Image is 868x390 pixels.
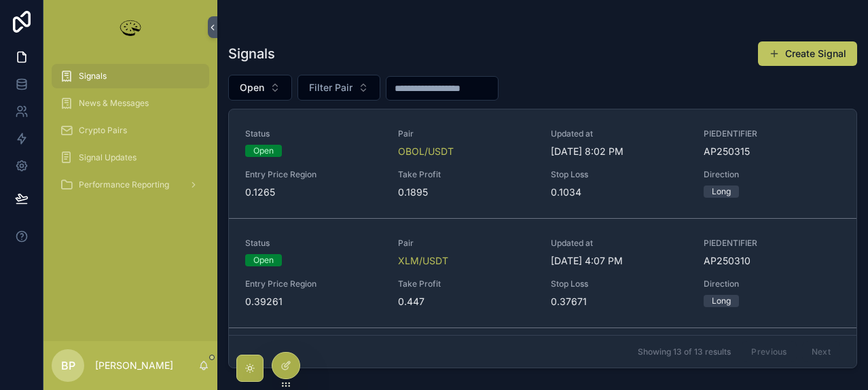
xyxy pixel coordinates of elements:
[52,145,209,170] a: Signal Updates
[43,54,217,215] div: scrollable content
[398,169,535,180] span: Take Profit
[398,295,535,308] span: 0.447
[52,173,209,197] a: Performance Reporting
[245,128,382,139] span: Status
[61,357,75,374] span: BP
[398,145,454,158] a: OBOL/USDT
[52,118,209,143] a: Crypto Pairs
[398,238,535,249] span: Pair
[704,169,840,180] span: Direction
[79,179,169,190] span: Performance Reporting
[551,279,687,289] span: Stop Loss
[551,238,687,249] span: Updated at
[758,41,857,66] button: Create Signal
[79,125,127,136] span: Crypto Pairs
[551,295,687,308] span: 0.37671
[228,75,292,101] button: Select Button
[398,185,535,199] span: 0.1895
[117,16,144,38] img: App logo
[229,109,856,219] a: StatusOpenPairOBOL/USDTUpdated at[DATE] 8:02 PMPIEDENTIFIERAP250315Entry Price Region0.1265Take P...
[79,71,107,82] span: Signals
[704,145,840,158] span: AP250315
[638,347,731,357] span: Showing 13 of 13 results
[704,128,840,139] span: PIEDENTIFIER
[228,44,275,63] h1: Signals
[712,295,731,307] div: Long
[245,238,382,249] span: Status
[79,152,137,163] span: Signal Updates
[704,254,840,268] span: AP250310
[297,75,380,101] button: Select Button
[398,279,535,289] span: Take Profit
[52,91,209,116] a: News & Messages
[551,128,687,139] span: Updated at
[253,145,274,157] div: Open
[712,185,731,198] div: Long
[551,185,687,199] span: 0.1034
[245,169,382,180] span: Entry Price Region
[245,295,382,308] span: 0.39261
[253,254,274,266] div: Open
[52,64,209,88] a: Signals
[398,254,448,268] a: XLM/USDT
[309,81,352,94] span: Filter Pair
[551,254,687,268] span: [DATE] 4:07 PM
[245,279,382,289] span: Entry Price Region
[551,169,687,180] span: Stop Loss
[95,359,173,372] p: [PERSON_NAME]
[551,145,687,158] span: [DATE] 8:02 PM
[704,279,840,289] span: Direction
[704,238,840,249] span: PIEDENTIFIER
[398,128,535,139] span: Pair
[79,98,149,109] span: News & Messages
[245,185,382,199] span: 0.1265
[240,81,264,94] span: Open
[229,219,856,328] a: StatusOpenPairXLM/USDTUpdated at[DATE] 4:07 PMPIEDENTIFIERAP250310Entry Price Region0.39261Take P...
